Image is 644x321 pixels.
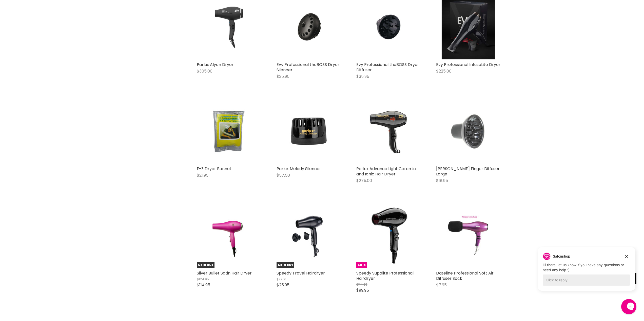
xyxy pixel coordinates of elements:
a: Robert de Soto Finger Diffuser Large [436,99,501,164]
span: $275.00 [356,178,372,184]
a: Evy Professional theBOSS Dryer Silencer [277,62,339,73]
img: Speedy Travel Hairdryer [287,203,330,268]
a: E-Z Dryer Bonnet [197,99,261,164]
img: Parlux Melody Silencer [287,99,330,164]
span: Sold out [277,262,294,268]
img: E-Z Dryer Bonnet [207,99,250,164]
a: Parlux Alyon Dryer [197,62,233,67]
img: Dateline Professional Soft Air Diffuser Sock [447,203,490,268]
span: $225.00 [436,68,452,74]
a: Speedy Travel HairdryerSold out [277,203,341,268]
img: Robert de Soto Finger Diffuser Large [447,99,490,164]
a: E-Z Dryer Bonnet [197,166,231,172]
span: $114.95 [356,282,367,287]
img: Speedy Supalite Professional Hairdryer [356,203,421,268]
span: $18.95 [436,178,448,184]
a: Speedy Travel Hairdryer [277,270,325,276]
span: $35.95 [277,74,289,79]
iframe: Gorgias live chat campaigns [534,246,639,298]
span: $57.50 [277,172,290,178]
a: Parlux Melody Silencer [277,166,321,172]
span: $25.95 [277,282,289,288]
a: Dateline Professional Soft Air Diffuser Sock [436,270,494,281]
img: Parlux Advance Light Ceramic and Ionic Hair Dryer [367,99,410,164]
a: Silver Bullet Satin Hair DryerSold out [197,203,261,268]
iframe: Gorgias live chat messenger [619,297,639,316]
a: Parlux Advance Light Ceramic and Ionic Hair Dryer [356,166,416,177]
span: $305.00 [197,68,212,74]
span: $124.95 [197,277,209,282]
span: $29.95 [277,277,287,282]
span: $7.95 [436,282,447,288]
a: Parlux Advance Light Ceramic and Ionic Hair Dryer [356,99,421,164]
span: $35.95 [356,74,369,79]
span: $21.95 [197,172,208,178]
a: Parlux Melody Silencer [277,99,341,164]
a: Speedy Supalite Professional HairdryerSale [356,203,421,268]
span: $99.95 [356,287,369,293]
a: Silver Bullet Satin Hair Dryer [197,270,252,276]
a: Dateline Professional Soft Air Diffuser Sock [436,203,501,268]
a: Evy Professional theBOSS Dryer Diffuser [356,62,419,73]
a: Evy Professional InfusaLite Dryer [436,62,500,67]
span: Sold out [197,262,214,268]
span: $114.95 [197,282,210,288]
a: [PERSON_NAME] Finger Diffuser Large [436,166,500,177]
img: Silver Bullet Satin Hair Dryer [207,203,250,268]
span: Sale [356,262,367,268]
a: Speedy Supalite Professional Hairdryer [356,270,414,281]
